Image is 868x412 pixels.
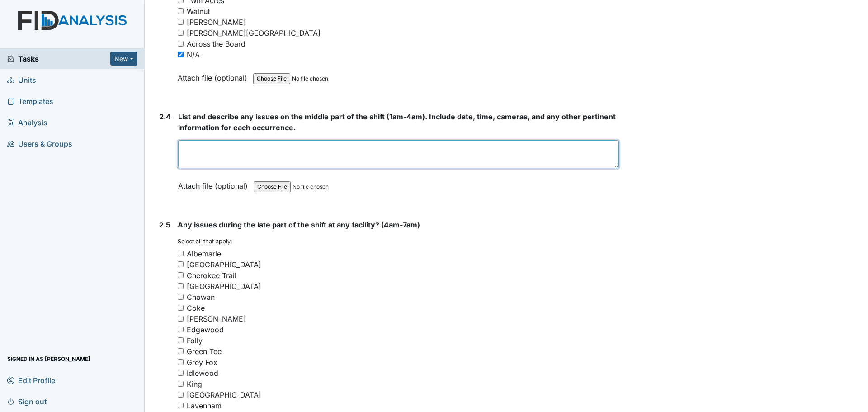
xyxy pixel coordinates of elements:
input: Edgewood [178,327,184,332]
div: [GEOGRAPHIC_DATA] [187,259,261,270]
div: Folly [187,335,203,346]
label: Attach file (optional) [178,175,251,191]
div: Idlewood [187,368,218,379]
input: Idlewood [178,370,184,376]
span: Units [7,73,36,87]
input: [PERSON_NAME][GEOGRAPHIC_DATA] [178,30,184,36]
input: Albemarle [178,251,184,256]
input: Lavenham [178,403,184,408]
span: Signed in as [PERSON_NAME] [7,352,90,366]
div: Grey Fox [187,357,217,368]
button: New [110,52,137,66]
div: King [187,379,202,389]
input: [GEOGRAPHIC_DATA] [178,392,184,398]
span: Edit Profile [7,373,55,387]
input: Coke [178,305,184,311]
div: Lavenham [187,400,222,411]
div: Across the Board [187,38,245,49]
input: [PERSON_NAME] [178,19,184,25]
input: [GEOGRAPHIC_DATA] [178,261,184,267]
div: [GEOGRAPHIC_DATA] [187,281,261,292]
div: Walnut [187,6,210,17]
label: Attach file (optional) [178,67,251,83]
div: Edgewood [187,324,224,335]
span: Analysis [7,115,47,129]
div: Chowan [187,292,215,303]
input: Across the Board [178,41,184,47]
span: Users & Groups [7,137,72,151]
div: [GEOGRAPHIC_DATA] [187,389,261,400]
input: Walnut [178,8,184,14]
div: [PERSON_NAME] [187,17,246,28]
input: Chowan [178,294,184,300]
span: Templates [7,94,53,108]
span: Sign out [7,394,47,408]
div: [PERSON_NAME] [187,313,246,324]
label: 2.5 [159,219,170,230]
input: Cherokee Trail [178,272,184,278]
input: Green Tee [178,348,184,354]
input: N/A [178,52,184,57]
div: Coke [187,303,205,313]
span: List and describe any issues on the middle part of the shift (1am-4am). Include date, time, camer... [178,112,616,132]
div: [PERSON_NAME][GEOGRAPHIC_DATA] [187,28,321,38]
div: Albemarle [187,248,221,259]
input: [PERSON_NAME] [178,316,184,322]
input: King [178,381,184,387]
span: Any issues during the late part of the shift at any facility? (4am-7am) [178,220,420,229]
div: N/A [187,49,200,60]
input: Folly [178,337,184,343]
div: Cherokee Trail [187,270,236,281]
a: Tasks [7,53,110,64]
input: [GEOGRAPHIC_DATA] [178,283,184,289]
label: 2.4 [159,111,171,122]
div: Green Tee [187,346,222,357]
small: Select all that apply: [178,238,232,245]
input: Grey Fox [178,359,184,365]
